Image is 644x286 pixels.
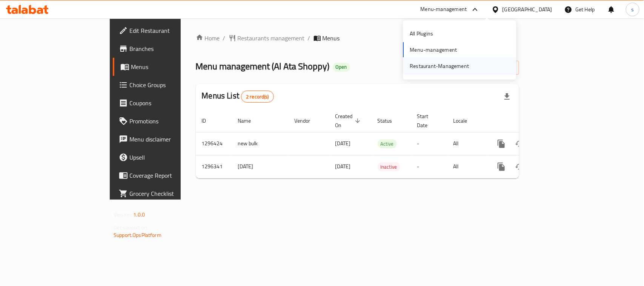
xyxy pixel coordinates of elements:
[129,153,211,162] span: Upsell
[129,26,211,35] span: Edit Restaurant
[113,185,217,203] a: Grocery Checklist
[335,161,351,171] span: [DATE]
[492,158,510,176] button: more
[113,22,217,40] a: Edit Restaurant
[202,116,216,125] span: ID
[113,148,217,166] a: Upsell
[113,94,217,112] a: Coupons
[410,29,433,38] div: All Plugins
[113,130,217,148] a: Menu disclaimer
[333,63,350,72] div: Open
[510,158,529,176] button: Change Status
[229,34,305,43] a: Restaurants management
[410,62,469,70] div: Restaurant-Management
[378,140,397,148] span: Active
[308,34,310,43] li: /
[232,155,289,178] td: [DATE]
[378,163,400,171] span: Inactive
[114,210,132,220] span: Version:
[113,40,217,58] a: Branches
[498,88,516,106] div: Export file
[196,58,330,75] span: Menu management ( Al Ata Shoppy )
[295,116,320,125] span: Vendor
[510,135,529,153] button: Change Status
[129,98,211,108] span: Coupons
[114,230,161,240] a: Support.OpsPlatform
[411,132,447,155] td: -
[238,34,305,43] span: Restaurants management
[129,171,211,180] span: Coverage Report
[333,64,350,70] span: Open
[241,93,274,100] span: 2 record(s)
[378,116,402,125] span: Status
[335,138,351,148] span: [DATE]
[411,155,447,178] td: -
[131,62,211,71] span: Menus
[631,5,634,14] span: s
[129,44,211,53] span: Branches
[453,116,477,125] span: Locale
[335,112,363,130] span: Created On
[238,116,261,125] span: Name
[486,109,571,132] th: Actions
[417,112,438,130] span: Start Date
[378,162,400,171] div: Inactive
[447,155,486,178] td: All
[223,34,226,43] li: /
[113,112,217,130] a: Promotions
[129,117,211,126] span: Promotions
[492,135,510,153] button: more
[129,135,211,144] span: Menu disclaimer
[378,139,397,148] div: Active
[129,189,211,198] span: Grocery Checklist
[323,34,340,43] span: Menus
[114,223,148,232] span: Get support on:
[196,109,571,178] table: enhanced table
[133,210,145,220] span: 1.0.0
[113,166,217,185] a: Coverage Report
[129,80,211,89] span: Choice Groups
[196,34,519,43] nav: breadcrumb
[421,5,467,14] div: Menu-management
[447,132,486,155] td: All
[113,58,217,76] a: Menus
[113,76,217,94] a: Choice Groups
[202,90,274,103] h2: Menus List
[503,5,552,14] div: [GEOGRAPHIC_DATA]
[232,132,289,155] td: new bulk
